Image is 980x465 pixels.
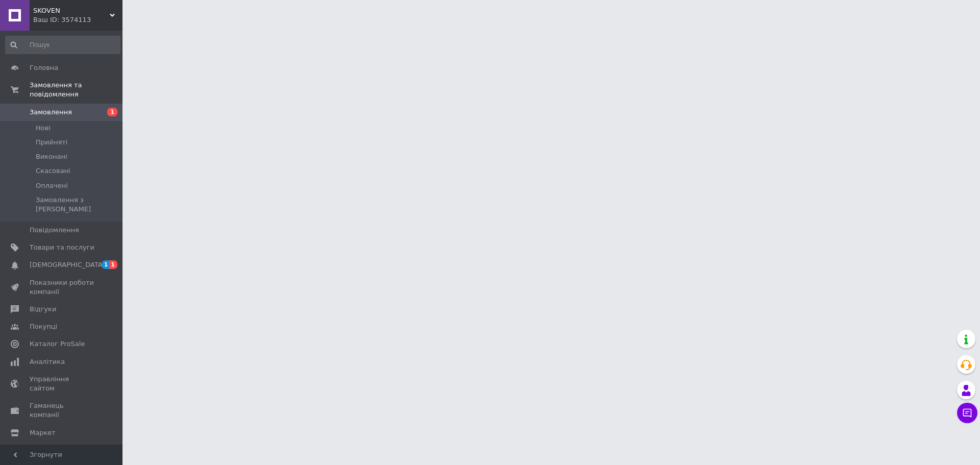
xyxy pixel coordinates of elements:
span: 1 [102,260,110,269]
span: 1 [109,260,117,269]
span: Каталог ProSale [30,339,85,349]
span: Аналітика [30,357,65,366]
span: Повідомлення [30,226,79,235]
span: Нові [36,124,51,133]
span: Головна [30,63,58,72]
span: Замовлення [30,108,72,117]
span: Виконані [36,152,67,161]
span: SKOVEN [33,6,110,15]
span: Товари та послуги [30,243,94,252]
input: Пошук [5,36,120,54]
span: 1 [107,108,117,116]
span: Управління сайтом [30,375,94,393]
span: Скасовані [36,166,70,176]
span: Замовлення та повідомлення [30,81,122,99]
span: Відгуки [30,305,56,314]
span: [DEMOGRAPHIC_DATA] [30,260,105,270]
button: Чат з покупцем [957,403,977,423]
span: Оплачені [36,181,68,190]
span: Покупці [30,322,57,331]
span: Прийняті [36,138,67,147]
span: Маркет [30,428,56,437]
span: Замовлення з [PERSON_NAME] [36,195,119,214]
span: Гаманець компанії [30,401,94,420]
div: Ваш ID: 3574113 [33,15,122,25]
span: Показники роботи компанії [30,278,94,297]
